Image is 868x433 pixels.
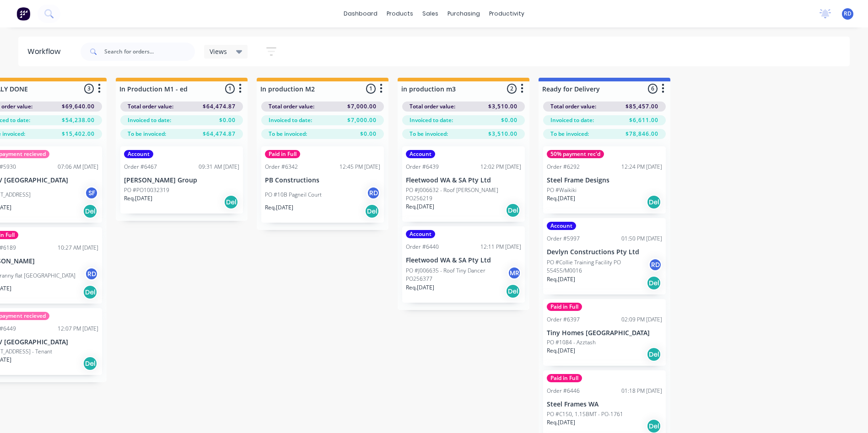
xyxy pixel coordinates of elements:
p: PO #Collie Training Facility PO 55455/M0016 [547,258,648,275]
p: Tiny Homes [GEOGRAPHIC_DATA] [547,329,662,337]
span: To be invoiced: [269,130,307,138]
span: $15,402.00 [62,130,95,138]
p: Req. [DATE] [406,203,434,211]
div: Del [647,347,661,362]
p: Req. [DATE] [547,347,575,355]
div: Order #6446 [547,387,580,395]
p: Devlyn Constructions Pty Ltd [547,248,662,256]
div: 01:50 PM [DATE] [621,235,662,243]
span: Views [210,47,227,56]
div: Account [124,150,153,158]
span: $6,611.00 [629,116,658,124]
div: AccountOrder #643912:02 PM [DATE]Fleetwood WA & SA Pty LtdPO #J006632 - Roof [PERSON_NAME] PO2562... [402,146,525,222]
div: Account [406,230,435,238]
div: RD [367,186,380,200]
div: 07:06 AM [DATE] [58,163,98,171]
a: dashboard [339,7,382,21]
span: $3,510.00 [488,130,518,138]
div: 12:11 PM [DATE] [480,243,521,251]
span: Invoiced to date: [269,116,312,124]
span: Invoiced to date: [128,116,171,124]
span: $0.00 [360,130,377,138]
div: 12:02 PM [DATE] [480,163,521,171]
div: AccountOrder #599701:50 PM [DATE]Devlyn Constructions Pty LtdPO #Collie Training Facility PO 5545... [543,218,666,294]
div: AccountOrder #646709:31 AM [DATE][PERSON_NAME] GroupPO #PO10032319Req.[DATE]Del [120,146,243,214]
span: To be invoiced: [128,130,166,138]
span: Invoiced to date: [550,116,594,124]
span: Total order value: [128,102,173,111]
div: 12:24 PM [DATE] [621,163,662,171]
p: PO #J006632 - Roof [PERSON_NAME] PO256219 [406,186,521,203]
span: $0.00 [219,116,236,124]
div: Paid in Full [265,150,300,158]
div: Paid in FullOrder #634212:45 PM [DATE]PB ConstructionsPO #10B Pagneil CourtRDReq.[DATE]Del [261,146,384,223]
div: Del [506,284,520,299]
div: AccountOrder #644012:11 PM [DATE]Fleetwood WA & SA Pty LtdPO #J006635 - Roof Tiny Dancer PO256377... [402,226,525,303]
div: Del [647,195,661,209]
div: Paid in FullOrder #639702:09 PM [DATE]Tiny Homes [GEOGRAPHIC_DATA]PO #1084 - AzztashReq.[DATE]Del [543,299,666,366]
span: $3,510.00 [488,102,518,111]
span: Total order value: [550,102,596,111]
div: sales [418,7,443,21]
div: Order #6467 [124,163,157,171]
div: RD [85,267,98,281]
p: Req. [DATE] [406,283,434,292]
div: 12:07 PM [DATE] [58,325,98,333]
div: 09:31 AM [DATE] [199,163,239,171]
div: 50% payment rec'd [547,150,604,158]
p: Steel Frames WA [547,401,662,408]
span: $7,000.00 [347,116,377,124]
p: Req. [DATE] [547,418,575,427]
div: Del [83,356,97,371]
p: PO #1084 - Azztash [547,338,596,347]
div: 01:18 PM [DATE] [621,387,662,395]
span: To be invoiced: [410,130,448,138]
p: PO #10B Pagneil Court [265,191,322,199]
div: Del [83,204,97,219]
p: Fleetwood WA & SA Pty Ltd [406,176,521,184]
p: Req. [DATE] [547,194,575,203]
span: $0.00 [501,116,518,124]
div: 02:09 PM [DATE] [621,315,662,324]
div: Order #6440 [406,243,439,251]
span: $64,474.87 [203,130,236,138]
p: PO #C150, 1.15BMT - PO-1761 [547,410,623,418]
div: Account [547,222,576,230]
span: $54,238.00 [62,116,95,124]
span: Total order value: [269,102,314,111]
div: MR [507,266,521,280]
span: Total order value: [410,102,455,111]
div: Del [647,276,661,290]
span: To be invoiced: [550,130,589,138]
div: products [382,7,418,21]
p: PO #J006635 - Roof Tiny Dancer PO256377 [406,267,507,283]
div: purchasing [443,7,485,21]
p: Req. [DATE] [547,275,575,283]
span: $7,000.00 [347,102,377,111]
div: Paid in Full [547,303,582,311]
div: Del [506,203,520,218]
div: Order #6292 [547,163,580,171]
div: Order #5997 [547,235,580,243]
div: 12:45 PM [DATE] [340,163,380,171]
div: Paid in Full [547,374,582,382]
div: productivity [485,7,529,21]
span: $78,846.00 [625,130,658,138]
div: RD [648,258,662,272]
span: $69,640.00 [62,102,95,111]
div: 10:27 AM [DATE] [58,244,98,252]
span: $85,457.00 [625,102,658,111]
p: PB Constructions [265,176,380,184]
input: Search for orders... [104,43,195,61]
p: Fleetwood WA & SA Pty Ltd [406,257,521,264]
div: Order #6439 [406,163,439,171]
p: PO #Waikiki [547,186,577,194]
p: PO #PO10032319 [124,186,169,194]
div: Del [83,285,97,299]
div: Del [365,204,379,219]
p: [PERSON_NAME] Group [124,176,239,184]
p: Req. [DATE] [265,203,293,212]
div: SF [85,186,98,200]
img: Factory [16,7,30,21]
div: Del [224,195,238,209]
